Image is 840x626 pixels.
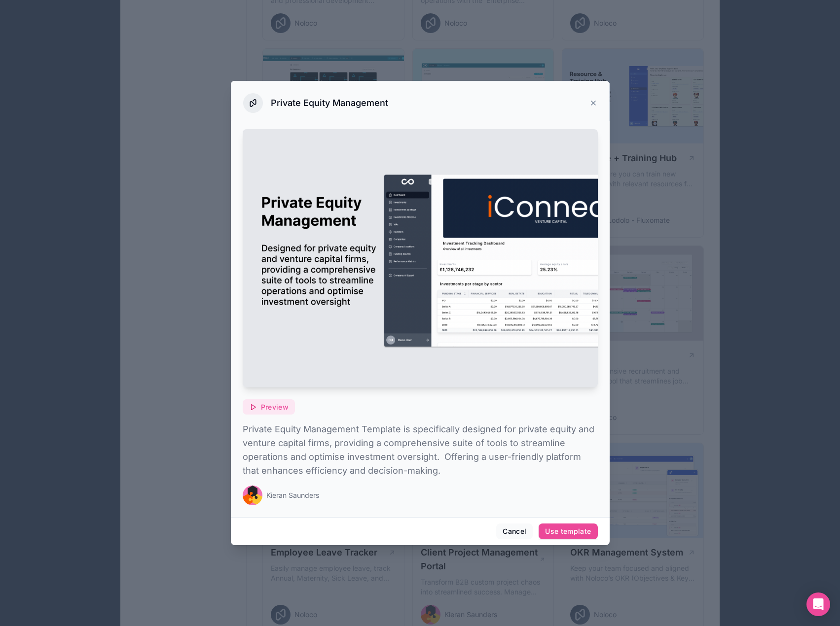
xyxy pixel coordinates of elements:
button: Use template [539,523,597,539]
div: Open Intercom Messenger [806,592,830,616]
span: Preview [261,403,289,412]
button: Preview [243,399,295,415]
span: Kieran Saunders [266,490,319,500]
h3: Private Equity Management [271,97,388,109]
p: Private Equity Management Template is specifically designed for private equity and venture capita... [243,422,598,478]
img: Private Equity Management [243,129,598,387]
div: Use template [545,527,591,536]
button: Cancel [496,523,533,539]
